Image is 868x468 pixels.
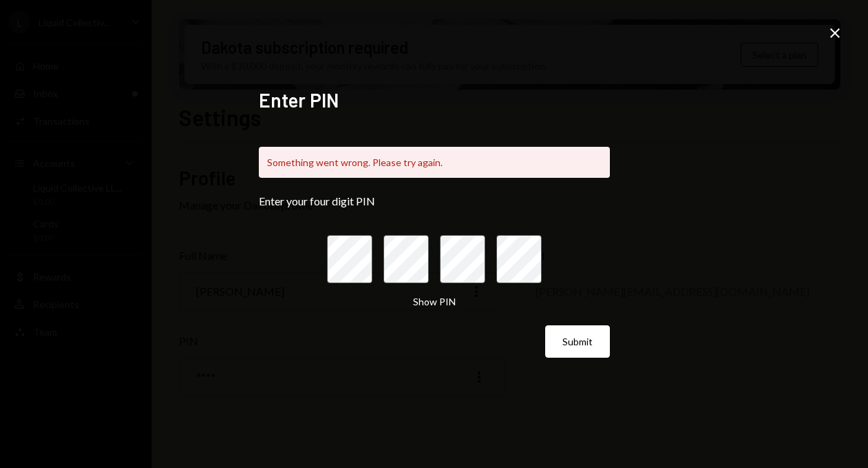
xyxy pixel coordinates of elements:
input: pin code 1 of 4 [327,235,372,283]
div: Something went wrong. Please try again. [259,147,610,178]
h2: Enter PIN [259,87,610,114]
input: pin code 4 of 4 [496,235,542,283]
button: Show PIN [413,296,456,309]
input: pin code 2 of 4 [383,235,429,283]
div: Enter your four digit PIN [259,194,610,207]
button: Submit [545,325,610,358]
input: pin code 3 of 4 [440,235,485,283]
